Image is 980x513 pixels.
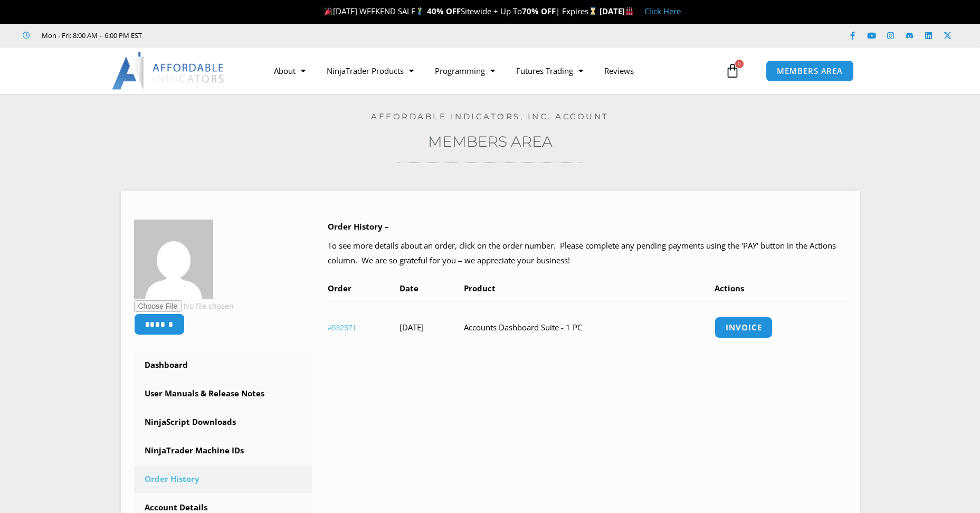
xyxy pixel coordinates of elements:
[424,59,506,83] a: Programming
[134,220,213,299] img: 6ed3a94d1234815811d2c7cec226d4e1d5f232360f9306d38251c97e0a4067dd
[416,7,424,15] img: 🏌️‍♂️
[644,6,681,16] a: Click Here
[316,59,424,83] a: NinjaTrader Products
[428,132,553,150] a: Members Area
[328,239,846,268] p: To see more details about an order, click on the order number. Please complete any pending paymen...
[427,6,461,16] strong: 40% OFF
[328,221,389,232] b: Order History –
[263,59,316,83] a: About
[600,6,634,16] strong: [DATE]
[134,380,312,407] a: User Manuals & Release Notes
[594,59,644,83] a: Reviews
[522,6,556,16] strong: 70% OFF
[157,30,315,41] iframe: Customer reviews powered by Trustpilot
[112,52,225,90] img: LogoAI | Affordable Indicators – NinjaTrader
[399,322,424,332] time: [DATE]
[322,6,599,16] span: [DATE] WEEKEND SALE Sitewide + Up To | Expires
[325,7,332,15] img: 🎉
[506,59,594,83] a: Futures Trading
[709,55,756,86] a: 0
[263,59,722,83] nav: Menu
[715,317,773,338] a: Invoice order number 532571
[134,437,312,464] a: NinjaTrader Machine IDs
[464,301,715,354] td: Accounts Dashboard Suite - 1 PC
[134,465,312,493] a: Order History
[715,283,744,293] span: Actions
[328,283,351,293] span: Order
[134,351,312,379] a: Dashboard
[464,283,496,293] span: Product
[399,283,418,293] span: Date
[39,29,142,42] span: Mon - Fri: 8:00 AM – 6:00 PM EST
[625,7,633,15] img: 🏭
[766,60,854,82] a: MEMBERS AREA
[589,7,597,15] img: ⌛
[371,111,609,121] a: Affordable Indicators, Inc. Account
[777,67,843,75] span: MEMBERS AREA
[735,60,744,68] span: 0
[328,324,357,332] a: View order number 532571
[134,408,312,436] a: NinjaScript Downloads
